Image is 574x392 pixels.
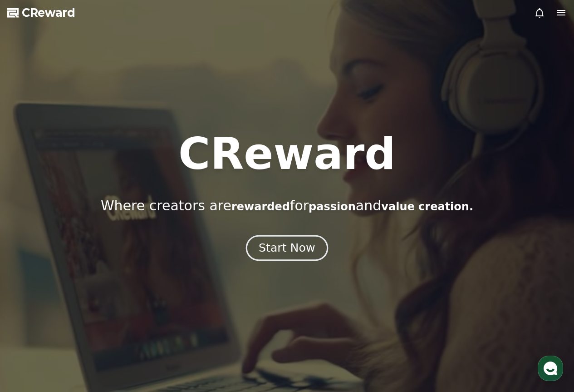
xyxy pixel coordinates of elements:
span: CReward [22,5,75,20]
button: Start Now [246,235,328,261]
span: Messages [75,302,102,309]
div: Start Now [259,240,315,256]
span: value creation. [381,200,473,213]
span: Home [23,302,39,309]
a: CReward [7,5,75,20]
h1: CReward [178,132,396,176]
span: passion [309,200,356,213]
span: rewarded [231,200,290,213]
a: Messages [60,288,117,311]
a: Start Now [248,245,326,253]
a: Settings [117,288,174,311]
a: Home [3,288,60,311]
p: Where creators are for and [101,198,473,214]
span: Settings [134,302,157,309]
